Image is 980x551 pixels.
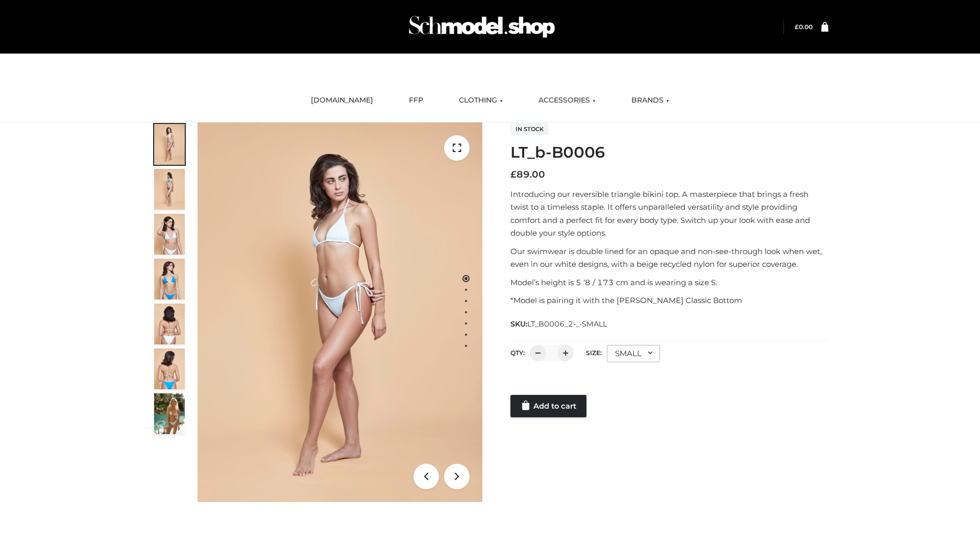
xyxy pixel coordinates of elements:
[510,276,828,289] p: Model’s height is 5 ‘8 / 173 cm and is wearing a size S.
[531,89,603,112] a: ACCESSORIES
[607,345,660,362] div: SMALL
[154,259,185,299] img: ArielClassicBikiniTop_CloudNine_AzureSky_OW114ECO_4-scaled.jpg
[154,214,185,255] img: ArielClassicBikiniTop_CloudNine_AzureSky_OW114ECO_3-scaled.jpg
[154,393,185,434] img: Arieltop_CloudNine_AzureSky2.jpg
[154,169,185,210] img: ArielClassicBikiniTop_CloudNine_AzureSky_OW114ECO_2-scaled.jpg
[154,124,185,165] img: ArielClassicBikiniTop_CloudNine_AzureSky_OW114ECO_1-scaled.jpg
[510,318,608,330] span: SKU:
[401,89,431,112] a: FFP
[624,89,677,112] a: BRANDS
[510,169,545,180] bdi: 89.00
[198,122,482,502] img: ArielClassicBikiniTop_CloudNine_AzureSky_OW114ECO_1
[303,89,381,112] a: [DOMAIN_NAME]
[510,294,828,307] p: *Model is pairing it with the [PERSON_NAME] Classic Bottom
[510,123,549,135] span: In stock
[405,7,558,47] img: Schmodel Admin 964
[510,143,828,162] h1: LT_b-B0006
[795,23,813,31] bdi: 0.00
[510,169,517,180] span: £
[586,349,602,357] label: Size:
[510,395,586,417] a: Add to cart
[527,319,607,329] span: LT_B0006_2-_-SMALL
[510,245,828,271] p: Our swimwear is double lined for an opaque and non-see-through look when wet, even in our white d...
[795,23,799,31] span: £
[510,349,525,357] label: QTY:
[510,188,828,240] p: Introducing our reversible triangle bikini top. A masterpiece that brings a fresh twist to a time...
[451,89,510,112] a: CLOTHING
[795,23,813,31] a: £0.00
[154,348,185,389] img: ArielClassicBikiniTop_CloudNine_AzureSky_OW114ECO_8-scaled.jpg
[154,304,185,344] img: ArielClassicBikiniTop_CloudNine_AzureSky_OW114ECO_7-scaled.jpg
